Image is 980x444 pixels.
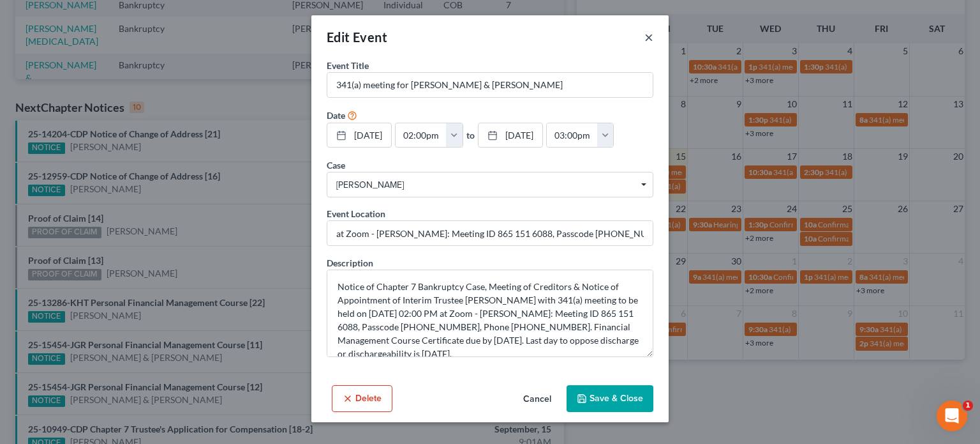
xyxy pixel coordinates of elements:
[327,207,385,220] label: Event Location
[937,401,967,431] iframe: Intercom live chat
[327,158,345,172] label: Case
[327,29,387,45] span: Edit Event
[327,109,345,122] label: Date
[332,385,392,412] button: Delete
[479,123,542,148] a: [DATE]
[327,221,653,245] input: Enter location...
[396,123,447,148] input: -- : --
[336,178,644,192] span: [PERSON_NAME]
[567,385,653,412] button: Save & Close
[963,401,973,411] span: 1
[327,73,653,97] input: Enter event name...
[644,29,653,45] button: ×
[327,123,391,148] a: [DATE]
[466,128,475,142] label: to
[327,256,373,270] label: Description
[513,387,561,412] button: Cancel
[327,60,369,71] span: Event Title
[327,172,653,197] span: Select box activate
[547,123,598,148] input: -- : --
